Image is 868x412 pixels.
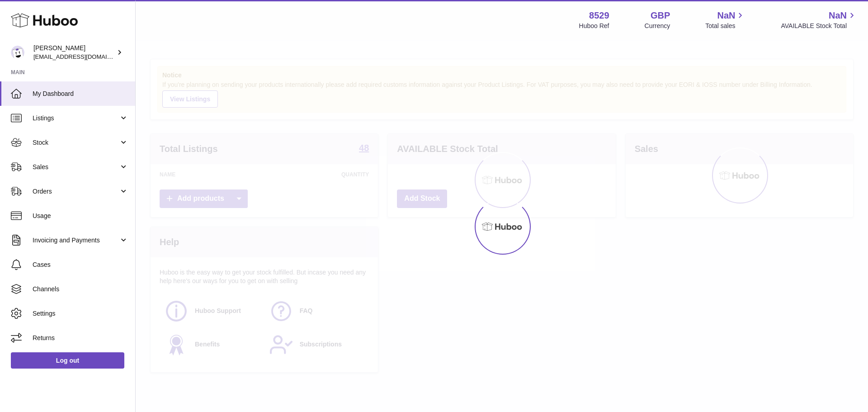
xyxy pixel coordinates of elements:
a: NaN AVAILABLE Stock Total [781,9,857,30]
a: NaN Total sales [705,9,745,30]
span: Listings [33,114,119,123]
span: Settings [33,309,128,318]
strong: 8529 [589,9,609,22]
img: internalAdmin-8529@internal.huboo.com [11,46,24,59]
span: AVAILABLE Stock Total [781,22,857,30]
span: Orders [33,187,119,196]
a: Log out [11,352,124,369]
span: Sales [33,163,119,171]
div: Currency [645,22,670,30]
div: [PERSON_NAME] [33,44,115,61]
div: Huboo Ref [579,22,609,30]
strong: GBP [651,9,670,22]
span: Stock [33,138,119,147]
span: Invoicing and Payments [33,236,119,245]
span: NaN [717,9,735,22]
span: Total sales [705,22,745,30]
span: Cases [33,260,128,269]
span: Usage [33,212,128,220]
span: Channels [33,285,128,294]
span: [EMAIL_ADDRESS][DOMAIN_NAME] [33,53,133,60]
span: NaN [829,9,847,22]
span: Returns [33,334,128,342]
span: My Dashboard [33,90,128,98]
